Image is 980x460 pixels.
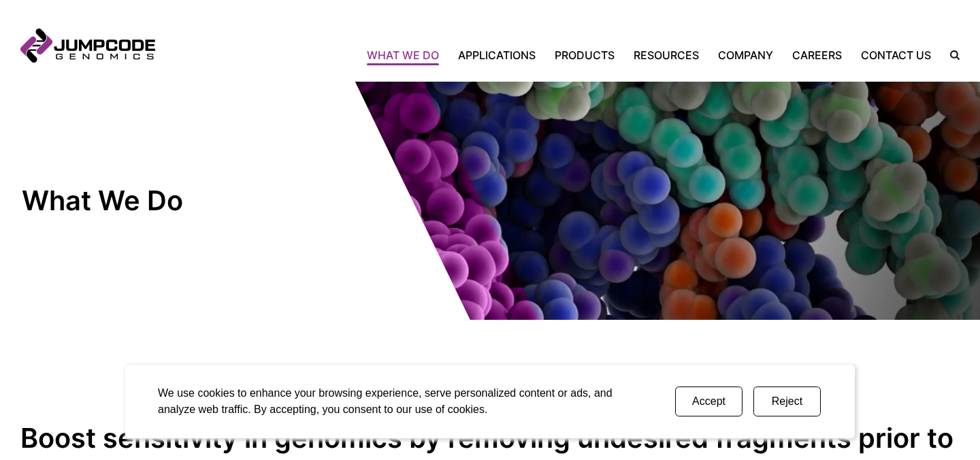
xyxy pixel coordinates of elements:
a: Company [708,47,783,63]
h1: What We Do [22,184,250,218]
nav: Primary Navigation [155,47,941,63]
a: Careers [783,47,851,63]
label: Search the site. [941,50,960,60]
a: Applications [448,47,545,63]
a: Resources [624,47,708,63]
button: Reject [753,387,821,416]
a: Contact Us [851,47,941,63]
span: We use cookies to enhance your browsing experience, serve personalized content or ads, and analyz... [158,387,612,415]
button: Accept [675,387,742,416]
a: Products [545,47,624,63]
a: What We Do [367,47,448,63]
